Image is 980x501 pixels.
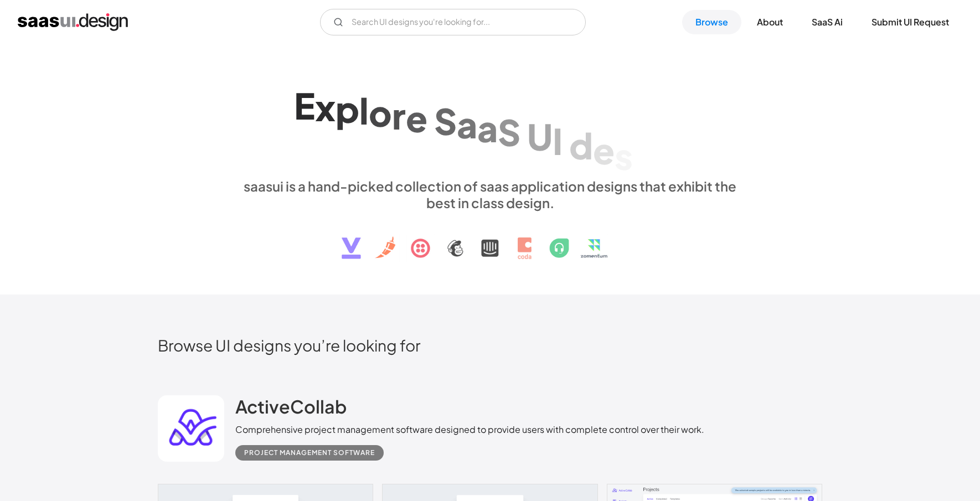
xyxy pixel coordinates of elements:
[322,211,658,268] img: text, icon, saas logo
[235,81,745,167] h1: Explore SaaS UI design patterns & interactions.
[315,86,336,128] div: x
[434,100,457,142] div: S
[553,120,563,162] div: I
[798,10,856,34] a: SaaS Ai
[244,446,375,459] div: Project Management Software
[477,107,498,149] div: a
[320,9,586,35] input: Search UI designs you're looking for...
[457,103,477,146] div: a
[406,97,427,140] div: e
[294,84,315,127] div: E
[359,89,369,132] div: l
[18,13,128,31] a: home
[858,10,962,34] a: Submit UI Request
[593,129,615,172] div: e
[498,111,520,153] div: S
[369,91,392,134] div: o
[392,94,406,137] div: r
[336,87,359,130] div: p
[320,9,586,35] form: Email Form
[569,124,593,167] div: d
[744,10,796,34] a: About
[235,178,745,211] div: saasui is a hand-picked collection of saas application designs that exhibit the best in class des...
[235,423,704,436] div: Comprehensive project management software designed to provide users with complete control over th...
[235,395,347,423] a: ActiveCollab
[527,115,553,158] div: U
[235,395,347,417] h2: ActiveCollab
[158,335,822,355] h2: Browse UI designs you’re looking for
[615,135,633,177] div: s
[682,10,741,34] a: Browse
